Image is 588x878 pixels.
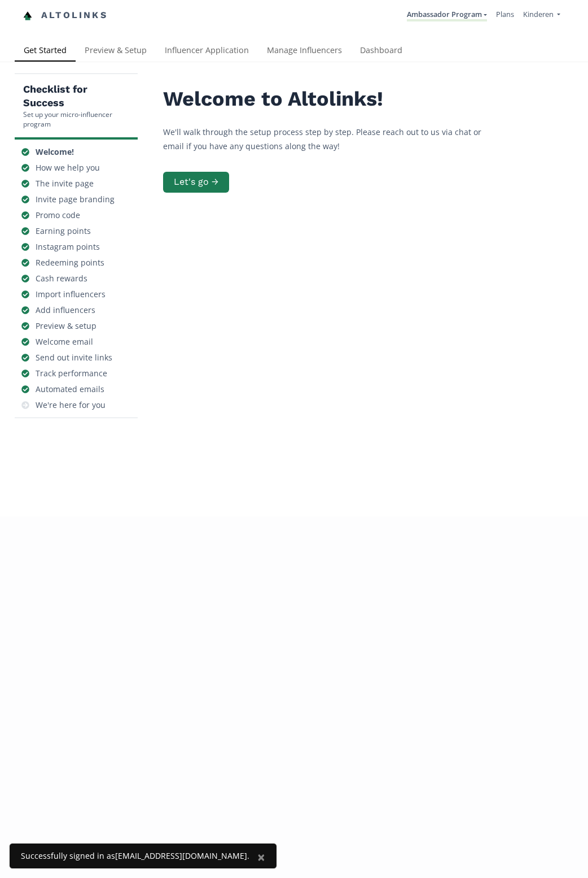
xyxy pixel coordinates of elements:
div: Send out invite links [36,352,112,363]
a: Kinderen [523,9,560,22]
div: Welcome! [36,146,74,158]
a: Manage Influencers [258,40,351,63]
div: Earning points [36,225,91,237]
div: Automated emails [36,384,104,395]
a: Dashboard [351,40,411,63]
span: × [257,847,265,866]
div: The invite page [36,178,94,189]
div: Redeeming points [36,257,104,268]
span: Kinderen [523,9,554,19]
a: Ambassador Program [407,9,487,21]
a: Influencer Application [156,40,258,63]
div: How we help you [36,162,100,173]
div: Welcome email [36,336,93,347]
div: Import influencers [36,289,106,300]
p: We'll walk through the setup process step by step. Please reach out to us via chat or email if yo... [163,125,502,153]
img: favicon-32x32.png [23,11,32,20]
a: Get Started [15,40,76,63]
div: Preview & setup [36,320,96,332]
div: Invite page branding [36,194,115,205]
h2: Welcome to Altolinks! [163,88,502,111]
a: Plans [496,9,514,19]
button: Close [246,844,277,871]
div: Instagram points [36,241,100,253]
h5: Checklist for Success [23,82,129,110]
a: Preview & Setup [76,40,156,63]
div: Set up your micro-influencer program [23,110,129,129]
div: Cash rewards [36,273,87,284]
div: Successfully signed in as [EMAIL_ADDRESS][DOMAIN_NAME] . [21,850,249,862]
div: We're here for you [36,399,106,411]
div: Add influencers [36,305,95,316]
button: Let's go → [163,172,229,193]
div: Promo code [36,210,80,221]
div: Track performance [36,368,107,379]
a: Altolinks [23,6,108,25]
